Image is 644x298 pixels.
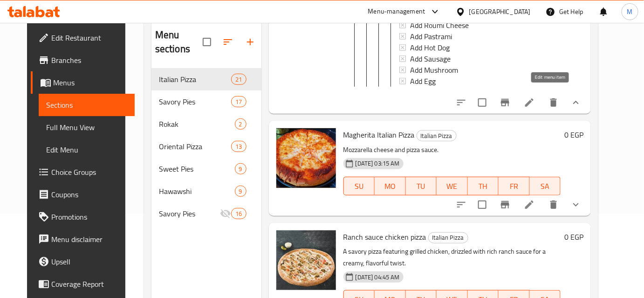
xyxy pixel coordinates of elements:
[368,6,425,17] div: Menu-management
[159,208,220,219] span: Savory Pies
[428,232,468,243] div: Italian Pizza
[570,97,582,108] svg: Show Choices
[502,180,526,193] span: FR
[472,180,495,193] span: TH
[406,177,437,195] button: TU
[570,199,582,210] svg: Show Choices
[343,128,415,142] span: Magherita Italian Pizza
[410,31,452,42] span: Add Pastrami
[276,230,336,290] img: Ranch sauce chicken pizza
[159,186,235,197] span: Hawawshi
[51,256,127,267] span: Upsell
[151,64,261,229] nav: Menu sections
[232,142,246,151] span: 13
[469,7,531,17] div: [GEOGRAPHIC_DATA]
[159,118,235,130] span: Rokak
[375,177,406,195] button: MO
[159,141,232,152] span: Oriental Pizza
[417,131,456,141] span: Italian Pizza
[151,90,261,113] div: Savory Pies17
[378,180,402,193] span: MO
[417,130,457,141] div: Italian Pizza
[343,144,561,156] p: Mozzarella cheese and pizza sauce.
[217,31,239,53] span: Sort sections
[51,166,127,178] span: Choice Groups
[220,208,231,219] svg: Inactive section
[564,230,583,243] h6: 0 EGP
[231,74,246,85] div: items
[232,97,246,106] span: 17
[450,194,473,216] button: sort-choices
[31,49,135,71] a: Branches
[235,187,246,196] span: 9
[39,139,135,161] a: Edit Menu
[51,189,127,200] span: Coupons
[151,135,261,158] div: Oriental Pizza13
[494,91,516,114] button: Branch-specific-item
[31,71,135,94] a: Menus
[410,180,433,193] span: TU
[159,96,232,107] span: Savory Pies
[565,194,587,216] button: show more
[46,122,127,133] span: Full Menu View
[232,209,246,218] span: 16
[440,180,464,193] span: WE
[343,177,375,195] button: SU
[235,120,246,129] span: 2
[159,74,232,85] div: Italian Pizza
[151,68,261,90] div: Italian Pizza21
[151,158,261,180] div: Sweet Pies9
[155,28,203,56] h2: Menu sections
[151,180,261,202] div: Hawawshi9
[235,165,246,173] span: 9
[51,32,127,43] span: Edit Restaurant
[343,230,426,244] span: Ranch sauce chicken pizza
[352,159,404,168] span: [DATE] 03:15 AM
[231,96,246,107] div: items
[231,141,246,152] div: items
[494,194,516,216] button: Branch-specific-item
[51,55,127,66] span: Branches
[499,177,530,195] button: FR
[151,202,261,225] div: Savory Pies16
[197,32,217,52] span: Select all sections
[31,273,135,295] a: Coverage Report
[31,250,135,273] a: Upsell
[276,128,336,188] img: Magherita Italian Pizza
[542,194,565,216] button: delete
[410,76,436,87] span: Add Egg
[437,177,468,195] button: WE
[51,234,127,245] span: Menu disclaimer
[53,77,127,88] span: Menus
[348,180,371,193] span: SU
[627,7,633,17] span: M
[565,91,587,114] button: show more
[31,161,135,183] a: Choice Groups
[31,183,135,206] a: Coupons
[352,273,404,282] span: [DATE] 04:45 AM
[410,53,451,64] span: Add Sausage
[410,64,458,76] span: Add Mushroom
[235,186,247,197] div: items
[232,75,246,84] span: 21
[410,42,450,53] span: Add Hot Dog
[31,228,135,250] a: Menu disclaimer
[450,91,473,114] button: sort-choices
[151,113,261,135] div: Rokak2
[231,208,246,219] div: items
[159,163,235,174] div: Sweet Pies
[564,128,583,141] h6: 0 EGP
[51,278,127,290] span: Coverage Report
[239,31,261,53] button: Add section
[39,116,135,139] a: Full Menu View
[542,91,565,114] button: delete
[429,232,468,243] span: Italian Pizza
[46,144,127,155] span: Edit Menu
[530,177,561,195] button: SA
[31,206,135,228] a: Promotions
